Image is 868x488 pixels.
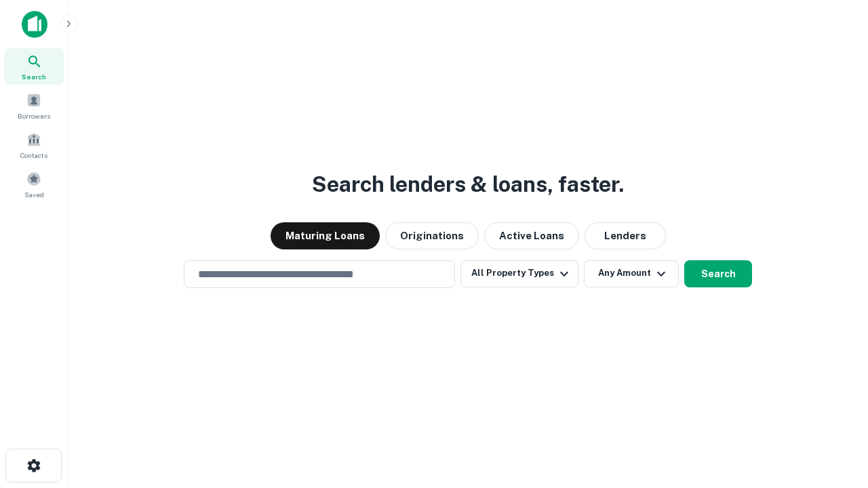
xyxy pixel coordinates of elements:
[800,380,868,445] iframe: Chat Widget
[24,189,44,200] span: Saved
[385,222,479,249] button: Originations
[584,260,679,287] button: Any Amount
[684,260,752,287] button: Search
[4,48,64,85] a: Search
[4,87,64,124] a: Borrowers
[22,11,47,38] img: capitalize-icon.png
[4,166,64,203] a: Saved
[18,110,50,121] span: Borrowers
[484,222,579,249] button: Active Loans
[4,127,64,163] a: Contacts
[460,260,578,287] button: All Property Types
[585,222,666,249] button: Lenders
[271,222,380,249] button: Maturing Loans
[312,168,624,201] h3: Search lenders & loans, faster.
[22,71,46,82] span: Search
[20,150,47,161] span: Contacts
